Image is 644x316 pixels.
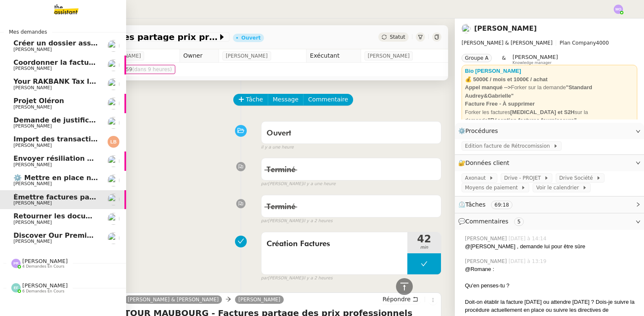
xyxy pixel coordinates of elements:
span: il y a 2 heures [303,275,333,282]
td: Exécutant [306,49,361,63]
span: [PERSON_NAME] [13,66,52,71]
img: users%2FfjlNmCTkLiVoA3HQjY3GA5JXGxb2%2Favatar%2Fstarofservice_97480retdsc0392.png [462,24,471,33]
span: Axonaut [465,174,489,182]
span: Coordonner la facturation à [GEOGRAPHIC_DATA] [13,58,200,66]
app-user-label: Knowledge manager [512,54,558,65]
span: Émettre factures partage prix professionnels [44,33,218,41]
span: Statut [390,34,405,40]
span: Données client [465,159,509,166]
div: ⚙️Procédures [455,123,644,139]
span: [PERSON_NAME] [13,123,52,129]
img: users%2F2TyHGbgGwwZcFhdWHiwf3arjzPD2%2Favatar%2F1545394186276.jpeg [108,213,119,225]
img: svg [108,136,119,148]
span: ⚙️ Mettre en place nouveaux processus facturation [13,174,208,182]
span: [PERSON_NAME] [22,258,68,264]
a: [PERSON_NAME] & [PERSON_NAME] [124,296,222,303]
span: Tâches [465,201,486,208]
span: Envoyer résiliation assurance GENERALI [13,154,166,162]
span: [PERSON_NAME] [13,200,52,206]
strong: Appel manqué --> [465,84,511,90]
span: Drive - PROJET [504,174,544,182]
span: Message [273,95,298,104]
span: 42 [407,234,441,244]
button: Tâche [233,94,268,106]
span: par [261,181,268,188]
span: [PERSON_NAME] [13,162,52,167]
img: svg [11,283,21,292]
nz-tag: 5 [514,218,524,226]
img: users%2FfjlNmCTkLiVoA3HQjY3GA5JXGxb2%2Favatar%2Fstarofservice_97480retdsc0392.png [108,78,119,90]
img: users%2FnSvcPnZyQ0RA1JfSOxSfyelNlJs1%2Favatar%2Fp1050537-640x427.jpg [108,232,119,244]
strong: Facture Free - À supprimer [465,101,535,107]
span: Terminé [267,166,296,174]
img: users%2FfjlNmCTkLiVoA3HQjY3GA5JXGxb2%2Favatar%2Fstarofservice_97480retdsc0392.png [108,194,119,205]
span: 4 demandes en cours [22,264,64,269]
span: 🔐 [458,158,513,168]
span: par [261,218,268,225]
span: Drive Société [559,174,596,182]
div: Ouvert [241,35,261,40]
span: [PERSON_NAME] [226,52,268,60]
span: Moyens de paiement [465,183,521,192]
span: [PERSON_NAME] [368,52,410,60]
img: users%2FutyFSk64t3XkVZvBICD9ZGkOt3Y2%2Favatar%2F51cb3b97-3a78-460b-81db-202cf2efb2f3 [108,155,119,167]
div: @[PERSON_NAME] , demande lui pour être sûre [465,242,637,251]
img: users%2FfjlNmCTkLiVoA3HQjY3GA5JXGxb2%2Favatar%2Fstarofservice_97480retdsc0392.png [108,98,119,109]
img: users%2FfjlNmCTkLiVoA3HQjY3GA5JXGxb2%2Favatar%2Fstarofservice_97480retdsc0392.png [108,175,119,186]
a: [PERSON_NAME] [235,296,284,303]
span: [PERSON_NAME] [13,143,52,148]
div: Qu'en penses-tu ? [465,281,637,290]
a: Bio [PERSON_NAME] [465,68,521,74]
span: Répondre [383,295,411,303]
span: [PERSON_NAME] [13,181,52,186]
strong: "Standard Audrey&Gabrielle" [465,84,592,99]
span: [PERSON_NAME] [465,235,509,242]
span: Tâche [246,95,263,104]
button: Message [268,94,304,106]
span: [PERSON_NAME] [13,239,52,244]
div: Forker les factures sur la demande [465,108,634,125]
img: svg [11,259,21,268]
span: Knowledge manager [512,61,552,65]
span: [PERSON_NAME] [13,85,52,90]
td: Owner [179,49,219,63]
span: Terminé [267,203,296,211]
span: Mes demandes [4,28,52,36]
span: Projet Oléron [13,97,64,105]
span: Ouvert [267,130,291,137]
img: svg [614,5,623,14]
span: Émettre factures partage prix professionnels [13,193,185,201]
span: Edition facture de Rétrocomission [465,142,553,150]
strong: "Réception factures fournisseurs" [488,117,577,123]
a: [PERSON_NAME] [474,24,537,32]
span: min [407,244,441,251]
span: Commentaire [308,95,348,104]
span: & [502,54,506,65]
span: 6 demandes en cours [22,289,64,294]
span: [PERSON_NAME] [22,282,68,289]
span: [DATE] à 14:14 [509,235,548,242]
strong: [MEDICAL_DATA] et S2H [510,109,575,115]
span: (dans 9 heures) [132,66,172,72]
span: [DATE] à 13:19 [509,258,548,265]
span: Demande de justificatifs Pennylane - septembre 2025 [13,116,217,124]
div: @Romane : [465,265,637,274]
span: Discover Our Premium Elevator Wire Rope [13,231,174,239]
img: users%2FfjlNmCTkLiVoA3HQjY3GA5JXGxb2%2Favatar%2Fstarofservice_97480retdsc0392.png [108,117,119,129]
span: Plan Company [560,40,596,46]
div: 🔐Données client [455,155,644,171]
span: ⚙️ [458,126,502,136]
span: Procédures [465,127,498,134]
span: [DATE] 23:59 [99,65,172,74]
span: ⏲️ [458,201,520,208]
span: [PERSON_NAME] & [PERSON_NAME] [462,40,552,46]
div: ⏲️Tâches 69:18 [455,197,644,213]
button: Commentaire [303,94,353,106]
nz-tag: 69:18 [491,201,512,209]
span: [PERSON_NAME] [465,258,509,265]
span: Retourner les documents pour ouverture de compte [13,212,211,220]
div: 💬Commentaires 5 [455,213,644,230]
img: users%2FfjlNmCTkLiVoA3HQjY3GA5JXGxb2%2Favatar%2Fstarofservice_97480retdsc0392.png [108,59,119,71]
strong: 💰 5000€ / mois et 1000€ / achat [465,76,548,82]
